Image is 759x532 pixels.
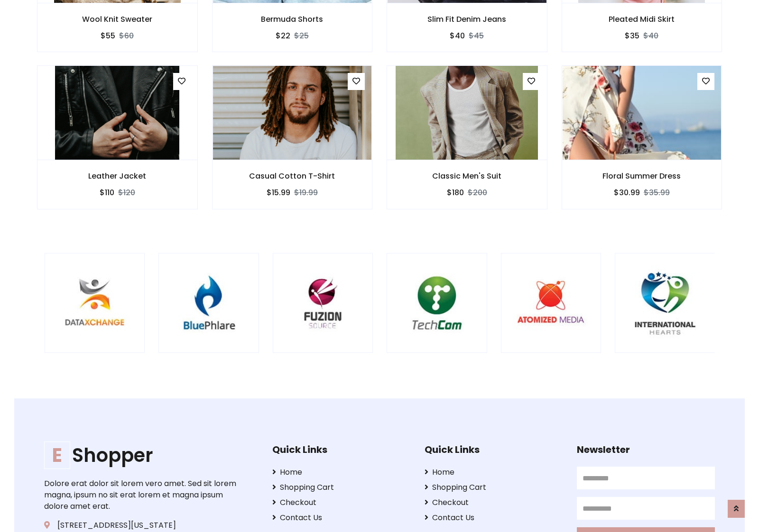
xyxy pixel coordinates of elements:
h5: Quick Links [272,444,410,455]
h6: $40 [450,31,465,40]
h6: Wool Knit Sweater [37,15,197,24]
h1: Shopper [44,444,242,467]
span: E [44,442,70,469]
del: $35.99 [644,187,670,198]
a: Checkout [425,497,563,508]
h6: Leather Jacket [37,171,197,180]
h6: $35 [625,31,639,40]
a: Contact Us [272,512,410,523]
h6: $15.99 [267,188,290,197]
p: Dolore erat dolor sit lorem vero amet. Sed sit lorem magna, ipsum no sit erat lorem et magna ipsu... [44,478,242,512]
h6: $110 [100,188,114,197]
a: Shopping Cart [272,482,410,493]
del: $120 [118,187,135,198]
h5: Quick Links [425,444,563,455]
h6: Slim Fit Denim Jeans [387,15,547,24]
h6: $22 [276,31,290,40]
a: Contact Us [425,512,563,523]
del: $19.99 [294,187,318,198]
h5: Newsletter [577,444,715,455]
del: $200 [468,187,487,198]
del: $25 [294,30,309,41]
p: [STREET_ADDRESS][US_STATE] [44,520,242,531]
h6: $55 [101,31,115,40]
h6: $180 [447,188,464,197]
h6: Pleated Midi Skirt [562,15,722,24]
h6: Bermuda Shorts [213,15,372,24]
h6: Casual Cotton T-Shirt [213,171,372,180]
a: Shopping Cart [425,482,563,493]
del: $40 [643,30,658,41]
a: Home [425,467,563,478]
a: EShopper [44,444,242,467]
h6: Classic Men's Suit [387,171,547,180]
a: Home [272,467,410,478]
a: Checkout [272,497,410,508]
del: $45 [469,30,484,41]
h6: Floral Summer Dress [562,171,722,180]
h6: $30.99 [614,188,640,197]
del: $60 [119,30,134,41]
